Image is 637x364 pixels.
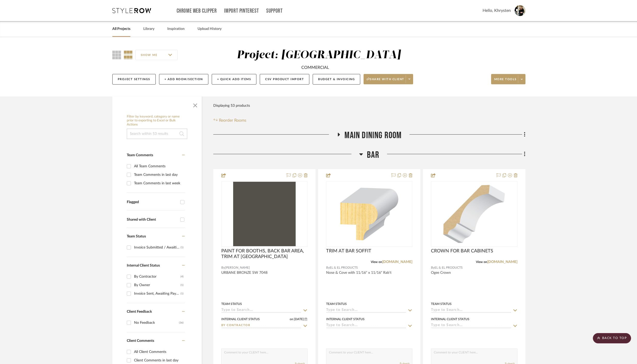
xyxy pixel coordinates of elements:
[190,99,200,110] button: Close
[476,260,487,263] span: View on
[221,317,260,321] div: Internal Client Status
[442,182,506,246] img: CROWN FOR BAR CABINETS
[431,317,469,321] div: Internal Client Status
[266,9,282,13] a: Support
[326,265,330,270] span: By
[431,308,511,313] input: Type to Search…
[225,265,250,270] span: [PERSON_NAME]
[213,117,247,123] button: Reorder Rooms
[593,333,631,343] scroll-to-top-button: BACK TO TOP
[431,302,452,306] div: Team Status
[127,264,160,267] span: Internal Client Status
[435,265,463,270] span: EL & EL PRODUCTS
[212,74,257,85] button: + Quick Add Items
[134,281,180,289] div: By Owner
[293,317,304,321] span: [DATE]
[326,317,365,321] div: Internal Client Status
[180,281,184,289] div: (1)
[177,9,217,13] a: Chrome Web Clipper
[180,289,184,298] div: (1)
[159,74,208,85] button: + Add Room/Section
[371,260,382,263] span: View on
[219,117,246,123] span: Reorder Rooms
[134,348,184,356] div: All Client Comments
[382,260,412,264] a: [DOMAIN_NAME]
[224,9,259,13] a: Import Pinterest
[127,200,178,204] div: Flagged
[221,323,301,328] input: Type to Search…
[326,308,406,313] input: Type to Search…
[326,248,371,254] span: TRIM AT BAR SOFFIT
[494,77,517,85] span: More tools
[180,272,184,281] div: (4)
[491,74,525,84] button: More tools
[127,339,154,343] span: Client Comments
[431,265,435,270] span: By
[221,248,308,260] span: PAINT FOR BOOTHS, BACK BAR AREA, TRIM AT [GEOGRAPHIC_DATA]
[127,115,187,127] h6: Filter by keyword, category or name prior to exporting to Excel or Bulk Actions
[301,64,329,71] div: COMMERCIAL
[127,129,187,139] input: Search within 53 results
[213,101,250,111] div: Displaying 53 products
[487,260,517,264] a: [DOMAIN_NAME]
[134,289,180,298] div: Invoice Sent, Awaiting Payment
[134,272,180,281] div: By Contractor
[431,323,511,328] input: Type to Search…
[112,26,130,32] a: All Projects
[127,153,153,157] span: Team Comments
[483,7,511,14] span: Hello, Khrysten
[260,74,309,85] button: CSV Product Import
[134,179,184,187] div: Team Comments in last week
[367,77,404,85] span: Share with client
[127,310,152,313] span: Client Feedback
[364,74,413,84] button: Share with client
[198,26,222,32] a: Upload History
[179,319,184,327] div: (36)
[337,182,402,246] img: TRIM AT BAR SOFFIT
[233,182,296,246] img: PAINT FOR BOOTHS, BACK BAR AREA, TRIM AT BAR SOFFIT
[221,265,225,270] span: By
[221,302,242,306] div: Team Status
[326,323,406,328] input: Type to Search…
[112,74,156,85] button: Project Settings
[143,26,154,32] a: Library
[134,162,184,170] div: All Team Comments
[326,302,347,306] div: Team Status
[134,319,179,327] div: No Feedback
[221,308,301,313] input: Type to Search…
[367,150,379,161] span: BAR
[180,243,184,252] div: (1)
[515,5,525,16] img: avatar
[344,130,402,141] span: Main Dining Room
[431,248,493,254] span: CROWN FOR BAR CABINETS
[313,74,360,85] button: Budget & Invoicing
[167,26,185,32] a: Inspiration
[290,318,293,321] span: on
[134,171,184,179] div: Team Comments in last day
[134,243,180,252] div: Invoice Submitted / Awaiting Client Payment
[127,218,178,222] div: Shared with Client
[330,265,358,270] span: EL & EL PRODUCTS
[127,235,146,238] span: Team Status
[237,50,401,61] div: Project: [GEOGRAPHIC_DATA]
